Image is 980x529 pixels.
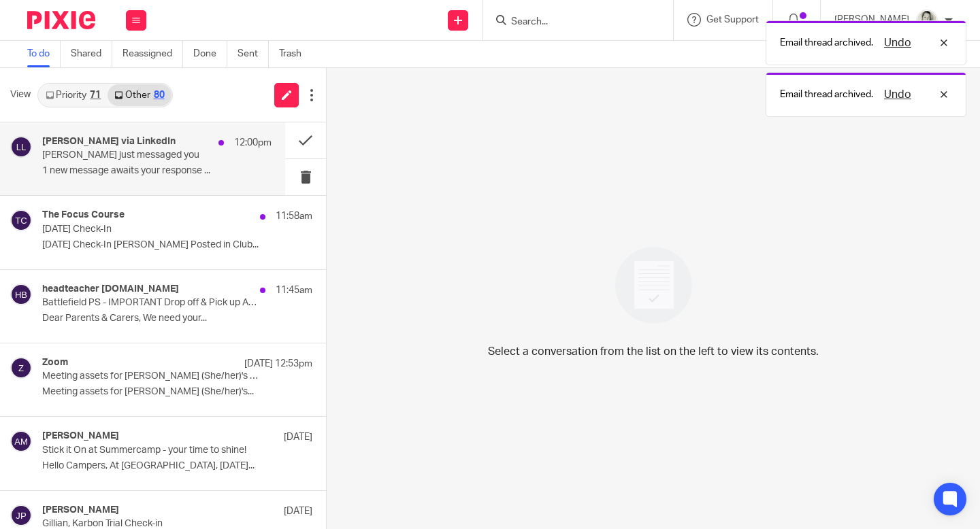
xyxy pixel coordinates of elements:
[10,505,32,526] img: svg%3E
[42,371,259,382] p: Meeting assets for [PERSON_NAME] (She/her)'s Personal Meeting Room are ready!
[90,90,101,100] div: 71
[780,88,873,101] p: Email thread archived.
[193,41,227,67] a: Done
[10,357,32,379] img: svg%3E
[279,41,312,67] a: Trash
[606,238,701,332] img: image
[42,136,176,148] h4: [PERSON_NAME] via LinkedIn
[880,35,915,51] button: Undo
[276,209,312,223] p: 11:58am
[488,343,819,360] p: Select a conversation from the list on the left to view its contents.
[284,505,312,518] p: [DATE]
[42,209,125,221] h4: The Focus Course
[780,36,873,50] p: Email thread archived.
[42,297,259,309] p: Battlefield PS - IMPORTANT Drop off & Pick up Arrangements
[42,430,119,442] h4: [PERSON_NAME]
[10,209,32,231] img: svg%3E
[42,445,259,456] p: Stick it On at Summercamp - your time to shine!
[916,10,938,31] img: DA590EE6-2184-4DF2-A25D-D99FB904303F_1_201_a.jpeg
[108,84,171,106] a: Other80
[42,284,179,295] h4: headteacher [DOMAIN_NAME]
[42,505,119,516] h4: [PERSON_NAME]
[42,150,226,161] p: [PERSON_NAME] just messaged you
[71,41,112,67] a: Shared
[10,88,31,102] span: View
[244,357,312,371] p: [DATE] 12:53pm
[10,430,32,452] img: svg%3E
[39,84,108,106] a: Priority71
[284,430,312,444] p: [DATE]
[42,239,312,251] p: [DATE] Check-In [PERSON_NAME] Posted in Club...
[42,460,312,472] p: Hello Campers, At [GEOGRAPHIC_DATA], [DATE]...
[122,41,183,67] a: Reassigned
[42,224,259,235] p: [DATE] Check-In
[238,41,269,67] a: Sent
[880,86,915,103] button: Undo
[10,136,32,158] img: svg%3E
[234,136,272,150] p: 12:00pm
[42,313,312,324] p: Dear Parents & Carers, We need your...
[42,386,312,398] p: Meeting assets for [PERSON_NAME] (She/her)'s...
[42,357,68,369] h4: Zoom
[27,11,95,29] img: Pixie
[276,284,312,297] p: 11:45am
[10,284,32,305] img: svg%3E
[154,90,165,100] div: 80
[42,165,272,177] p: 1 new message awaits your response ...
[27,41,61,67] a: To do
